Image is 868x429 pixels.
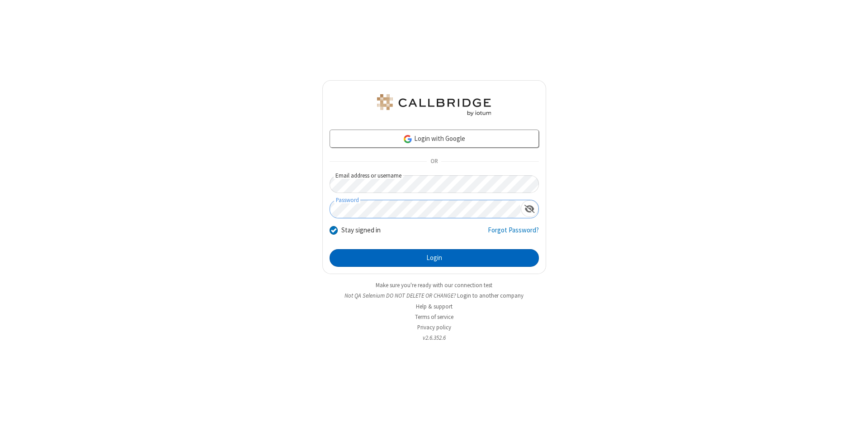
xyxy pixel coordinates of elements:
span: OR [427,155,441,168]
input: Email address or username [330,175,539,193]
div: Show password [521,200,538,217]
a: Forgot Password? [488,225,539,242]
li: Not QA Selenium DO NOT DELETE OR CHANGE? [322,291,546,300]
button: Login to another company [457,291,524,300]
a: Terms of service [415,313,453,321]
img: QA Selenium DO NOT DELETE OR CHANGE [375,94,493,116]
a: Login with Google [330,130,539,148]
a: Help & support [416,303,453,310]
iframe: Chat [845,405,861,423]
button: Login [330,249,539,267]
li: v2.6.352.6 [322,333,546,342]
a: Privacy policy [417,323,451,331]
img: google-icon.png [403,134,413,144]
input: Password [330,200,521,218]
label: Stay signed in [341,225,381,236]
a: Make sure you're ready with our connection test [376,281,492,289]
